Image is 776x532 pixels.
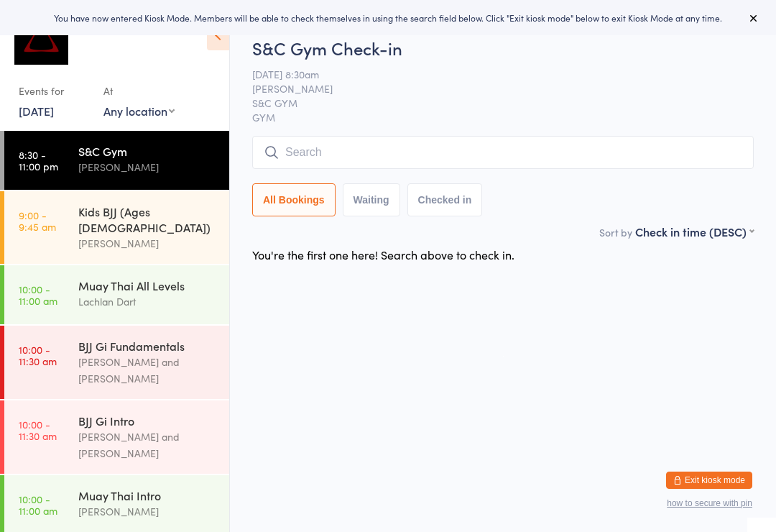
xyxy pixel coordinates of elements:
div: [PERSON_NAME] [78,503,217,520]
a: 9:00 -9:45 amKids BJJ (Ages [DEMOGRAPHIC_DATA])[PERSON_NAME] [4,191,229,264]
a: 10:00 -11:30 amBJJ Gi Intro[PERSON_NAME] and [PERSON_NAME] [4,400,229,474]
button: Exit kiosk mode [666,472,752,489]
button: Waiting [343,183,400,216]
div: S&C Gym [78,143,217,159]
div: BJJ Gi Intro [78,413,217,428]
time: 10:00 - 11:30 am [19,344,57,367]
div: [PERSON_NAME] and [PERSON_NAME] [78,428,217,462]
h2: S&C Gym Check-in [252,36,754,60]
input: Search [252,136,754,169]
div: [PERSON_NAME] [78,235,217,252]
time: 10:00 - 11:00 am [19,493,57,516]
a: 10:00 -11:00 amMuay Thai All LevelsLachlan Dart [4,265,229,324]
button: how to secure with pin [667,498,752,508]
span: S&C GYM [252,96,731,110]
div: [PERSON_NAME] and [PERSON_NAME] [78,354,217,387]
time: 10:00 - 11:30 am [19,418,57,441]
div: Lachlan Dart [78,293,217,310]
div: [PERSON_NAME] [78,159,217,175]
label: Sort by [599,225,632,239]
img: Dominance MMA Abbotsford [14,11,68,65]
div: You have now entered Kiosk Mode. Members will be able to check themselves in using the search fie... [23,12,753,24]
button: Checked in [407,183,483,216]
div: Check in time (DESC) [635,224,754,239]
time: 8:30 - 11:00 pm [19,149,58,172]
div: Any location [103,103,175,119]
time: 10:00 - 11:00 am [19,283,57,306]
span: GYM [252,110,754,124]
a: [DATE] [19,103,54,119]
a: 10:00 -11:30 amBJJ Gi Fundamentals[PERSON_NAME] and [PERSON_NAME] [4,326,229,399]
div: Muay Thai All Levels [78,278,217,293]
div: BJJ Gi Fundamentals [78,338,217,354]
div: Kids BJJ (Ages [DEMOGRAPHIC_DATA]) [78,203,217,235]
span: [PERSON_NAME] [252,81,731,96]
div: Events for [19,79,89,103]
button: All Bookings [252,183,336,216]
div: You're the first one here! Search above to check in. [252,247,514,262]
time: 9:00 - 9:45 am [19,209,56,232]
span: [DATE] 8:30am [252,67,731,81]
div: At [103,79,175,103]
a: 8:30 -11:00 pmS&C Gym[PERSON_NAME] [4,131,229,190]
div: Muay Thai Intro [78,487,217,503]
